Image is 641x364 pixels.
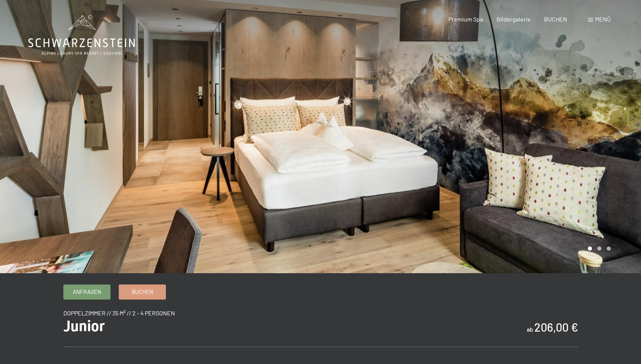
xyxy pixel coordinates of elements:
span: Buchen [132,288,153,296]
a: Premium Spa [448,15,483,23]
span: ab [527,326,533,333]
a: Bildergalerie [497,15,531,23]
span: Menü [595,15,611,23]
span: Junior [63,317,105,335]
span: Anfragen [73,288,101,296]
a: Buchen [119,285,166,299]
span: Doppelzimmer // 35 m² // 2 - 4 Personen [63,309,175,317]
b: 206,00 € [534,320,578,334]
a: Anfragen [64,285,110,299]
a: BUCHEN [544,15,567,23]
